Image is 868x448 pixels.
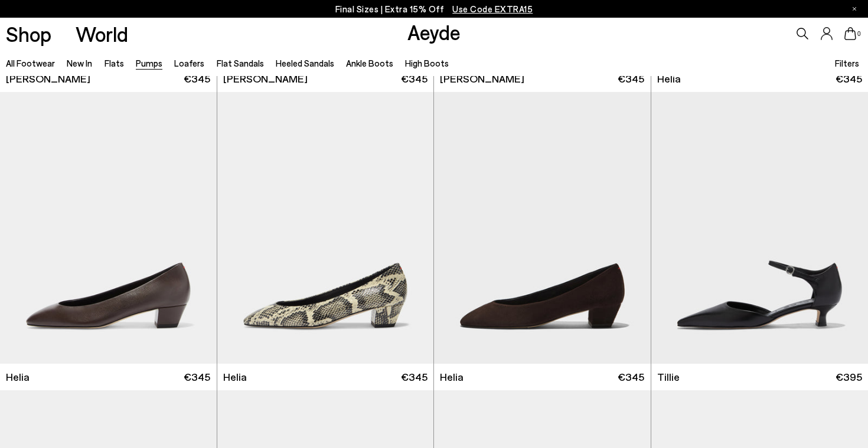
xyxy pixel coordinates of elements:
a: Heeled Sandals [276,58,334,68]
span: Tillie [657,370,680,384]
img: Helia Low-Cut Pumps [217,92,434,364]
a: Loafers [174,58,204,68]
span: €345 [836,71,862,86]
a: [PERSON_NAME] €345 [217,65,434,92]
a: All Footwear [6,58,55,68]
a: High Boots [405,58,449,68]
a: Pumps [136,58,162,68]
a: Ankle Boots [346,58,393,68]
a: Shop [6,24,51,44]
a: Helia €345 [434,364,651,390]
span: Helia [657,71,681,86]
span: €345 [618,71,644,86]
span: €395 [836,370,862,384]
a: Aeyde [407,19,461,44]
span: €345 [401,71,428,86]
span: €345 [401,370,428,384]
a: World [76,24,128,44]
span: [PERSON_NAME] [6,71,90,86]
img: Helia Suede Low-Cut Pumps [434,92,651,364]
a: [PERSON_NAME] €345 [434,65,651,92]
span: Helia [6,370,30,384]
p: Final Sizes | Extra 15% Off [335,2,533,17]
span: €345 [184,71,210,86]
a: New In [67,58,92,68]
span: [PERSON_NAME] [223,71,308,86]
a: 0 [844,27,856,40]
a: Flats [105,58,124,68]
span: 0 [856,31,862,37]
span: €345 [618,370,644,384]
span: Filters [835,58,859,68]
span: Helia [223,370,247,384]
a: Helia €345 [217,364,434,390]
span: Navigate to /collections/ss25-final-sizes [452,4,533,14]
span: €345 [184,370,210,384]
span: [PERSON_NAME] [440,71,524,86]
a: Flat Sandals [217,58,264,68]
span: Helia [440,370,464,384]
